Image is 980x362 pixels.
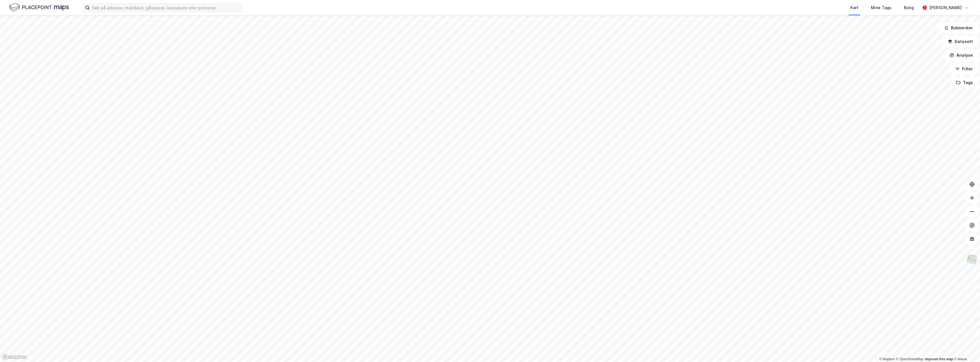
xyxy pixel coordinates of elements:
a: Mapbox homepage [2,354,27,360]
div: Mine Tags [871,4,891,11]
button: Tags [951,77,978,88]
input: Søk på adresse, matrikkel, gårdeiere, leietakere eller personer [90,3,242,12]
button: Filter [950,63,978,75]
img: logo.f888ab2527a4732fd821a326f86c7f29.svg [9,3,69,13]
button: Analyse [945,50,978,61]
a: OpenStreetMap [896,357,924,361]
button: Datasett [943,36,978,47]
iframe: Chat Widget [952,335,980,362]
button: Bokmerker [939,22,978,34]
div: [PERSON_NAME] [929,4,962,11]
img: Z [967,254,977,265]
a: Mapbox [879,357,895,361]
a: Improve this map [925,357,953,361]
div: Kart [850,4,858,11]
div: Bolig [904,4,914,11]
